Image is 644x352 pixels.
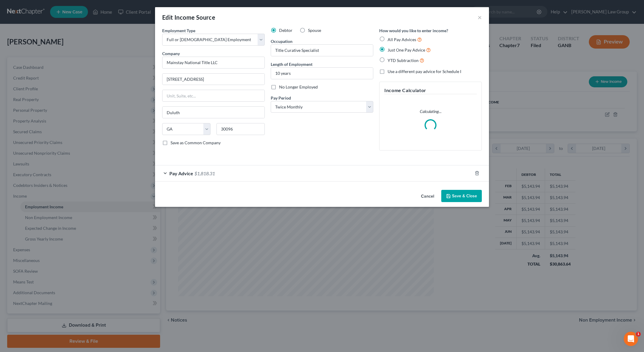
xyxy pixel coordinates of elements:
span: $1,818.31 [194,170,215,176]
div: Edit Income Source [162,13,215,21]
span: Company [162,51,180,56]
input: Unit, Suite, etc... [162,90,264,101]
input: Enter zip... [216,123,265,135]
button: × [478,14,482,21]
span: Save as Common Company [171,140,221,145]
span: Just One Pay Advice [388,47,425,52]
span: Pay Period [271,95,291,100]
input: -- [271,45,373,56]
button: Save & Close [441,190,482,202]
input: Enter address... [162,74,264,85]
span: Pay Advice [169,170,193,176]
span: Spouse [308,28,321,33]
span: Use a different pay advice for Schedule I [388,69,461,74]
input: Search company by name... [162,57,265,69]
button: Cancel [416,190,439,202]
p: Calculating... [384,108,477,114]
span: Debtor [279,28,292,33]
span: No Longer Employed [279,84,318,89]
span: All Pay Advices [388,37,416,42]
span: Employment Type [162,28,195,33]
span: 1 [636,332,641,337]
label: How would you like to enter income? [379,27,448,34]
h5: Income Calculator [384,87,477,94]
iframe: Intercom live chat [624,332,638,346]
input: Enter city... [162,107,264,118]
input: ex: 2 years [271,68,373,79]
span: YTD Subtraction [388,58,419,63]
label: Length of Employment [271,61,312,67]
label: Occupation [271,38,292,44]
